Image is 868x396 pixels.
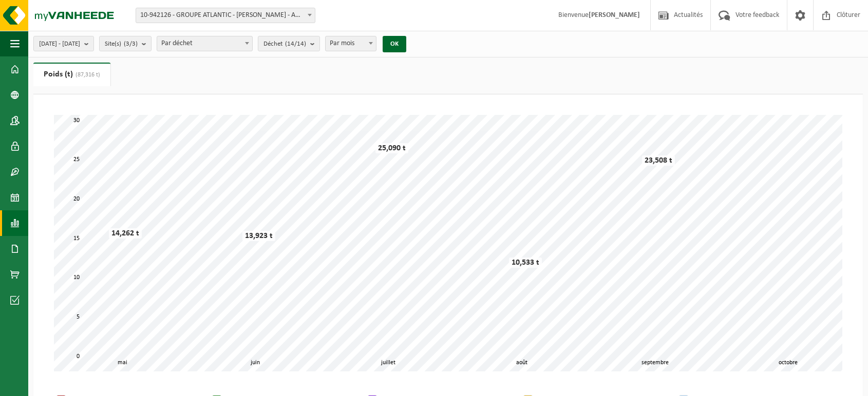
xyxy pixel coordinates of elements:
iframe: chat widget [5,373,172,396]
span: (87,316 t) [73,72,100,78]
strong: [PERSON_NAME] [589,11,640,19]
span: [DATE] - [DATE] [39,36,80,52]
span: Site(s) [105,36,138,52]
span: 10-942126 - GROUPE ATLANTIC - MERVILLE BILLY BERCLAU - AMBB - BILLY BERCLAU [136,8,315,23]
span: Par déchet [157,36,253,51]
button: OK [383,36,406,52]
span: Par mois [326,36,376,51]
span: Par mois [325,36,376,51]
div: 10,533 t [509,258,542,268]
span: Par déchet [157,36,252,51]
button: Déchet(14/14) [258,36,320,51]
div: 23,508 t [642,155,675,166]
button: [DATE] - [DATE] [33,36,94,51]
div: 14,262 t [109,228,142,239]
count: (14/14) [285,41,306,47]
div: 25,090 t [375,143,408,153]
a: Poids (t) [33,63,110,86]
span: Déchet [263,36,306,52]
count: (3/3) [124,41,138,47]
div: 13,923 t [242,231,275,241]
button: Site(s)(3/3) [99,36,152,51]
span: 10-942126 - GROUPE ATLANTIC - MERVILLE BILLY BERCLAU - AMBB - BILLY BERCLAU [136,8,315,23]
